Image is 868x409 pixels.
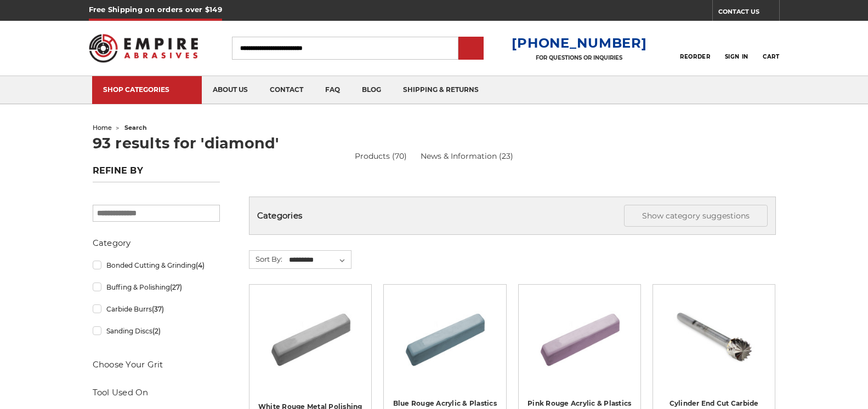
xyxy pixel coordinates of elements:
[93,358,220,371] h5: Choose Your Grit
[624,205,768,227] button: Show category suggestions
[351,76,392,104] a: blog
[680,36,710,60] a: Reorder
[257,292,364,399] a: White Rouge Buffing Compound
[93,321,220,341] a: Sanding Discs(2)
[421,151,513,162] a: News & Information (23)
[725,53,748,60] span: Sign In
[401,292,489,380] img: Blue rouge polishing compound
[93,124,112,131] a: home
[670,292,758,380] img: double cut 1/8 inch shank cylinder carbide burr
[124,124,147,131] span: search
[680,53,710,60] span: Reorder
[89,27,198,70] img: Empire Abrasives
[763,36,779,60] a: Cart
[512,54,646,61] p: FOR QUESTIONS OR INQUIRIES
[512,35,646,51] a: [PHONE_NUMBER]
[93,299,220,319] a: Carbide Burrs(37)
[93,278,220,297] a: Buffing & Polishing(27)
[152,305,164,313] span: (37)
[103,85,191,94] div: SHOP CATEGORIES
[718,5,779,21] a: CONTACT US
[202,76,259,104] a: about us
[257,205,768,227] h5: Categories
[355,151,407,162] a: Products (70)
[259,76,314,104] a: contact
[93,386,220,399] h5: Tool Used On
[93,136,776,151] h1: 93 results for 'diamond'
[249,251,282,267] label: Sort By:
[763,53,779,60] span: Cart
[93,237,220,250] h5: Category
[196,261,205,269] span: (4)
[536,292,623,380] img: Pink Plastic Polishing Compound
[170,283,182,291] span: (27)
[526,292,633,399] a: Pink Plastic Polishing Compound
[661,292,767,399] a: double cut 1/8 inch shank cylinder carbide burr
[93,165,220,182] h5: Refine by
[314,76,351,104] a: faq
[93,256,220,275] a: Bonded Cutting & Grinding(4)
[266,292,354,380] img: White Rouge Buffing Compound
[460,38,482,60] input: Submit
[392,76,490,104] a: shipping & returns
[152,327,161,335] span: (2)
[287,252,351,268] select: Sort By:
[392,292,498,399] a: Blue rouge polishing compound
